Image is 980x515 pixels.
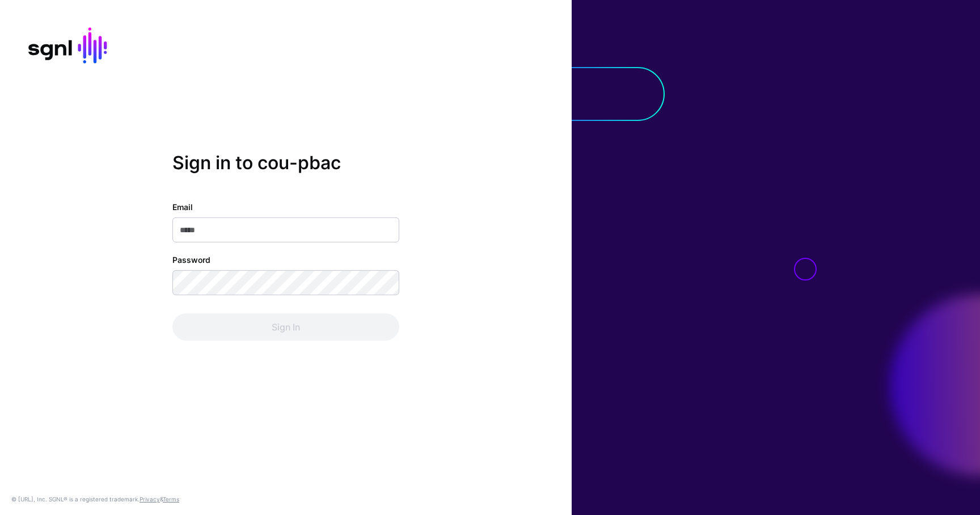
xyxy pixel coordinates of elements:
[172,254,210,266] label: Password
[172,201,193,213] label: Email
[140,496,160,503] a: Privacy
[163,496,179,503] a: Terms
[172,152,399,173] h2: Sign in to cou-pbac
[11,495,179,504] div: © [URL], Inc. SGNL® is a registered trademark. &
